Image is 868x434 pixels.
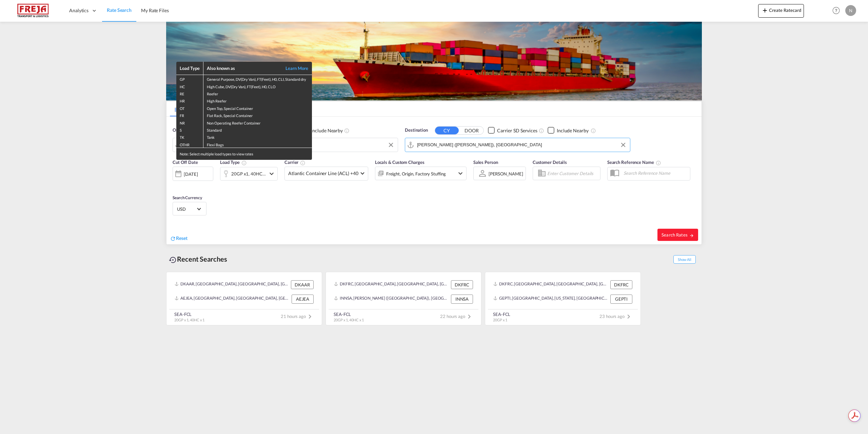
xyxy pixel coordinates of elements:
td: Standard [203,126,312,133]
div: Also known as [207,65,278,71]
td: Reefer [203,90,312,97]
td: NR [176,119,203,126]
td: HC [176,82,203,90]
td: S [176,126,203,133]
td: General Purpose, DV(Dry Van), FT(Feet), H0, CLI, Standard dry [203,75,312,82]
a: Learn More [278,65,309,71]
td: Flat Rack, Special Container [203,111,312,118]
td: GP [176,75,203,82]
td: FR [176,111,203,118]
td: RE [176,90,203,97]
td: TK [176,133,203,140]
th: Load Type [176,62,203,75]
td: HR [176,97,203,104]
td: Open Top, Special Container [203,104,312,111]
td: OT [176,104,203,111]
td: High Reefer [203,97,312,104]
td: Non Operating Reefer Container [203,119,312,126]
td: OTHR [176,140,203,148]
td: Flexi Bags [203,140,312,148]
td: Tank [203,133,312,140]
td: High Cube, DV(Dry Van), FT(Feet), H0, CLO [203,82,312,90]
div: Note: Select multiple load types to view rates [176,148,312,160]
